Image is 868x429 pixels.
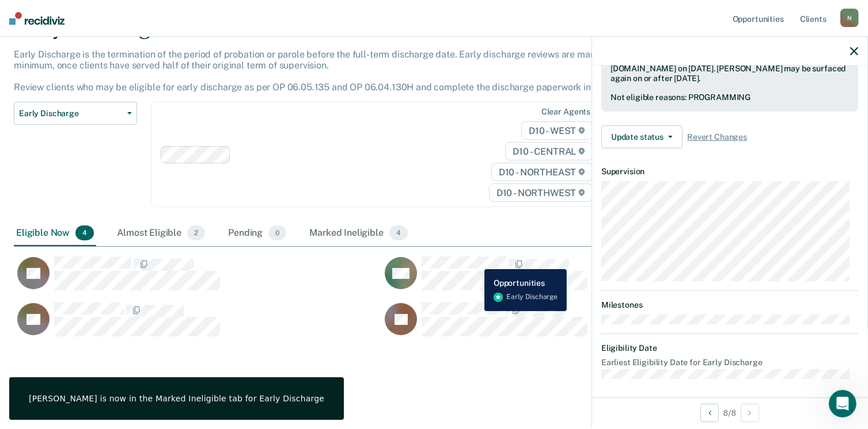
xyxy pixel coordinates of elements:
[601,343,858,353] dt: Eligibility Date
[592,397,867,428] div: 8 / 8
[187,225,205,240] span: 2
[601,167,858,177] dt: Supervision
[389,225,408,240] span: 4
[601,125,683,148] button: Update status
[541,107,590,117] div: Clear agents
[29,393,324,404] div: [PERSON_NAME] is now in the Marked Ineligible tab for Early Discharge
[840,9,859,27] div: N
[700,404,719,422] button: Previous Opportunity
[19,109,123,118] span: Early Discharge
[14,49,633,93] p: Early Discharge is the termination of the period of probation or parole before the full-term disc...
[9,12,65,25] img: Recidiviz
[381,256,749,302] div: CaseloadOpportunityCell-0784566
[115,221,207,246] div: Almost Eligible
[741,404,759,422] button: Next Opportunity
[601,358,858,367] dt: Earliest Eligibility Date for Early Discharge
[601,300,858,310] dt: Milestones
[521,121,593,140] span: D10 - WEST
[381,302,749,348] div: CaseloadOpportunityCell-0282327
[268,225,286,240] span: 0
[14,256,381,302] div: CaseloadOpportunityCell-0774489
[14,302,381,348] div: CaseloadOpportunityCell-0724031
[829,390,856,417] iframe: Intercom live chat
[611,93,849,102] div: Not eligible reasons: PROGRAMMING
[489,183,593,202] span: D10 - NORTHWEST
[687,132,747,142] span: Revert Changes
[307,221,410,246] div: Marked Ineligible
[611,54,849,83] div: Marked ineligible by [EMAIL_ADDRESS][US_STATE][DOMAIN_NAME] on [DATE]. [PERSON_NAME] may be surfa...
[75,225,94,240] span: 4
[226,221,289,246] div: Pending
[491,163,593,181] span: D10 - NORTHEAST
[505,142,593,160] span: D10 - CENTRAL
[14,221,96,246] div: Eligible Now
